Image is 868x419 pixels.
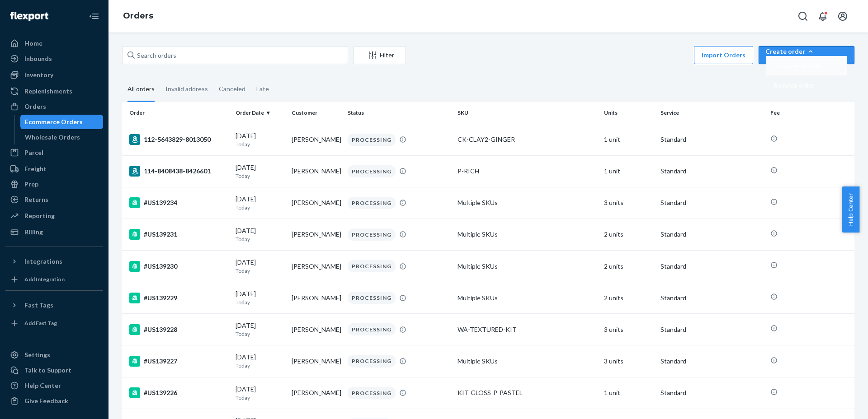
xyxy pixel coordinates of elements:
td: 1 unit [600,377,656,409]
td: [PERSON_NAME] [288,377,344,409]
div: PROCESSING [348,165,396,177]
p: Today [236,267,284,275]
th: Order Date [232,102,288,124]
p: Today [236,172,284,180]
p: Today [236,140,284,148]
p: Standard [660,325,763,334]
div: PROCESSING [348,387,396,399]
div: Returns [24,195,48,204]
button: Open notifications [814,7,832,25]
div: 112-5643829-8013050 [129,134,228,145]
a: Orders [5,99,103,114]
div: #US139234 [129,197,228,208]
div: Add Fast Tag [24,319,57,327]
td: Multiple SKUs [454,219,600,250]
th: SKU [454,102,600,124]
p: Standard [660,167,763,176]
div: [DATE] [236,195,284,211]
td: 2 units [600,282,656,314]
p: Today [236,204,284,211]
input: Search orders [122,46,348,64]
p: Standard [660,230,763,239]
a: Inbounds [5,51,103,66]
a: Parcel [5,145,103,160]
div: CK-CLAY2-GINGER [458,135,597,144]
div: #US139229 [129,293,228,303]
td: [PERSON_NAME] [288,314,344,345]
td: [PERSON_NAME] [288,282,344,314]
button: Ecommerce order [766,56,847,75]
button: Fast Tags [5,298,103,312]
div: Inventory [24,70,53,79]
a: Add Integration [5,272,103,287]
p: Standard [660,293,763,303]
button: Open Search Box [794,7,812,25]
div: Fast Tags [24,301,53,310]
a: Replenishments [5,84,103,98]
div: PROCESSING [348,197,396,209]
button: Give Feedback [5,394,103,408]
p: Today [236,362,284,369]
div: #US139227 [129,356,228,367]
div: #US139230 [129,261,228,272]
td: [PERSON_NAME] [288,251,344,282]
div: #US139231 [129,229,228,240]
div: Replenishments [24,87,72,96]
p: Standard [660,198,763,207]
button: Import Orders [694,46,753,64]
div: Integrations [24,257,62,266]
div: Home [24,39,42,48]
td: [PERSON_NAME] [288,187,344,219]
p: Standard [660,135,763,144]
div: [DATE] [236,258,284,275]
button: Help Center [842,186,859,233]
div: PROCESSING [348,134,396,146]
img: Flexport logo [10,12,48,21]
td: 1 unit [600,124,656,155]
a: Orders [123,11,153,21]
div: Wholesale Orders [25,133,80,142]
div: PROCESSING [348,323,396,335]
td: [PERSON_NAME] [288,124,344,155]
a: Billing [5,225,103,239]
div: Canceled [219,77,245,101]
div: PROCESSING [348,355,396,367]
td: [PERSON_NAME] [288,219,344,250]
p: Standard [660,357,763,366]
th: Service [657,102,767,124]
a: Talk to Support [5,363,103,377]
a: Add Fast Tag [5,316,103,331]
td: Multiple SKUs [454,187,600,219]
div: #US139226 [129,387,228,398]
div: PROCESSING [348,228,396,241]
td: Multiple SKUs [454,282,600,314]
div: [DATE] [236,131,284,148]
span: Ecommerce order [774,63,823,69]
p: Today [236,235,284,243]
p: Today [236,298,284,306]
td: 3 units [600,314,656,345]
div: Orders [24,102,46,111]
div: Reporting [24,211,55,220]
a: Settings [5,348,103,362]
button: Open account menu [834,7,852,25]
td: Multiple SKUs [454,345,600,377]
td: 3 units [600,345,656,377]
p: Today [236,394,284,401]
button: Close Navigation [85,7,103,25]
td: 2 units [600,219,656,250]
button: Filter [354,46,406,64]
td: [PERSON_NAME] [288,345,344,377]
div: All orders [127,77,155,102]
div: Freight [24,164,47,173]
a: Prep [5,177,103,191]
div: KIT-GLOSS-P-PASTEL [458,388,597,397]
div: Prep [24,180,38,189]
th: Order [122,102,232,124]
a: Home [5,36,103,51]
td: Multiple SKUs [454,251,600,282]
td: 2 units [600,251,656,282]
div: [DATE] [236,385,284,401]
div: [DATE] [236,353,284,369]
